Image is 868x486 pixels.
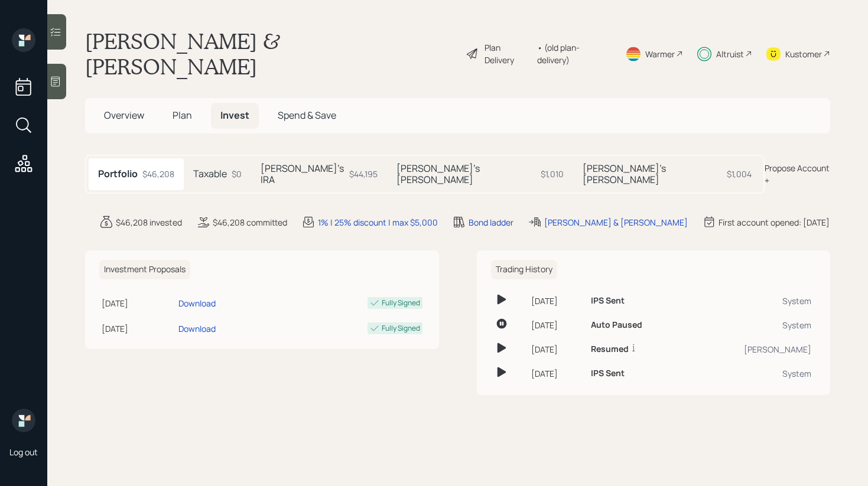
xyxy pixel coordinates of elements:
[318,216,438,229] div: 1% | 25% discount | max $5,000
[531,343,582,355] div: [DATE]
[591,296,625,306] h6: IPS Sent
[261,163,344,185] h5: [PERSON_NAME]'s IRA
[591,344,629,354] h6: Resumed
[9,446,38,458] div: Log out
[583,163,722,185] h5: [PERSON_NAME]'s [PERSON_NAME]
[104,109,144,122] span: Overview
[541,168,564,180] div: $1,010
[531,367,582,380] div: [DATE]
[98,168,138,180] h5: Portfolio
[544,216,688,229] div: [PERSON_NAME] & [PERSON_NAME]
[232,168,242,180] div: $0
[591,320,642,330] h6: Auto Paused
[531,319,582,331] div: [DATE]
[102,297,174,309] div: [DATE]
[278,109,336,122] span: Spend & Save
[142,168,174,180] div: $46,208
[645,48,675,60] div: Warmer
[693,367,811,380] div: System
[382,298,420,308] div: Fully Signed
[85,28,456,79] h1: [PERSON_NAME] & [PERSON_NAME]
[173,109,192,122] span: Plan
[591,368,625,379] h6: IPS Sent
[116,216,182,229] div: $46,208 invested
[178,297,216,309] div: Download
[193,168,227,180] h5: Taxable
[719,216,830,229] div: First account opened: [DATE]
[693,295,811,307] div: System
[485,41,531,66] div: Plan Delivery
[220,109,249,122] span: Invest
[693,319,811,331] div: System
[727,168,752,180] div: $1,004
[382,323,420,334] div: Fully Signed
[537,41,611,66] div: • (old plan-delivery)
[716,48,744,60] div: Altruist
[531,295,582,307] div: [DATE]
[349,168,378,180] div: $44,195
[12,409,35,432] img: retirable_logo.png
[178,322,216,335] div: Download
[469,216,513,229] div: Bond ladder
[102,322,174,335] div: [DATE]
[491,260,557,279] h6: Trading History
[765,162,830,187] div: Propose Account +
[693,343,811,355] div: [PERSON_NAME]
[396,163,536,185] h5: [PERSON_NAME]'s [PERSON_NAME]
[213,216,287,229] div: $46,208 committed
[785,48,822,60] div: Kustomer
[99,260,190,279] h6: Investment Proposals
